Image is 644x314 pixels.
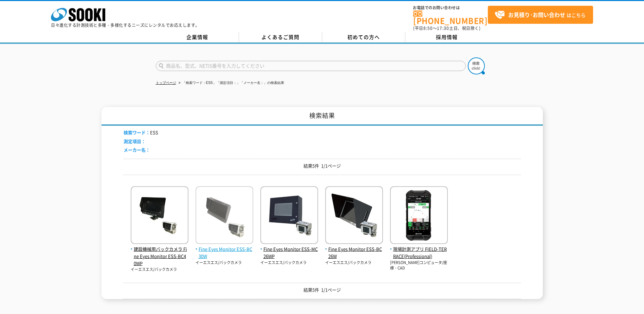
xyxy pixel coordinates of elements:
[508,11,565,19] strong: お見積り･お問い合わせ
[260,186,318,246] img: ESS-MC26WP
[325,239,383,260] a: Fine Eyes Monitor ESS-BC26W
[156,81,176,85] a: トップページ
[413,25,480,31] span: (平日 ～ 土日、祝日除く)
[51,23,200,27] p: 日々進化する計測技術と多種・多様化するニーズにレンタルでお応えします。
[347,33,380,41] span: 初めての方へ
[131,186,188,246] img: ESS-BC40WP
[413,6,488,10] span: お電話でのお問い合わせは
[177,80,284,87] li: 「検索ワード：ESS」「測定項目：」「メーカー名：」の検索結果
[124,138,146,144] span: 測定項目：
[102,107,543,126] h1: 検索結果
[405,32,489,42] a: 採用情報
[468,57,485,74] img: btn_search.png
[260,246,318,260] span: Fine Eyes Monitor ESS-MC26WP
[196,186,253,246] img: ESS-BC30W
[131,267,188,273] p: イーエスエス/バックカメラ
[488,6,593,24] a: お見積り･お問い合わせはこちら
[196,246,253,260] span: Fine Eyes Monitor ESS-BC30W
[156,32,239,42] a: 企業情報
[124,146,150,153] span: メーカー名：
[124,286,521,294] p: 結果5件 1/1ページ
[437,25,449,31] span: 17:30
[239,32,322,42] a: よくあるご質問
[495,10,586,20] span: はこちら
[156,61,466,71] input: 商品名、型式、NETIS番号を入力してください
[423,25,433,31] span: 8:50
[322,32,405,42] a: 初めての方へ
[413,11,488,24] a: [PHONE_NUMBER]
[390,186,448,246] img: FIELD-TERRACE(Professional)
[124,162,521,170] p: 結果5件 1/1ページ
[196,239,253,260] a: Fine Eyes Monitor ESS-BC30W
[325,260,383,266] p: イーエスエス/バックカメラ
[325,246,383,260] span: Fine Eyes Monitor ESS-BC26W
[260,260,318,266] p: イーエスエス/バックカメラ
[390,260,448,271] p: [PERSON_NAME]コンピュータ/座標・CAD
[196,260,253,266] p: イーエスエス/バックカメラ
[260,239,318,260] a: Fine Eyes Monitor ESS-MC26WP
[325,186,383,246] img: ESS-BC26W
[390,239,448,260] a: 現場計測アプリ FIELD-TERRACE(Professional)
[131,239,188,267] a: 建設機械用バックカメラ Fine Eyes Monitor ESS-BC40WP
[131,246,188,267] span: 建設機械用バックカメラ Fine Eyes Monitor ESS-BC40WP
[124,129,150,136] span: 検索ワード：
[124,129,158,136] li: ESS
[390,246,448,260] span: 現場計測アプリ FIELD-TERRACE(Professional)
